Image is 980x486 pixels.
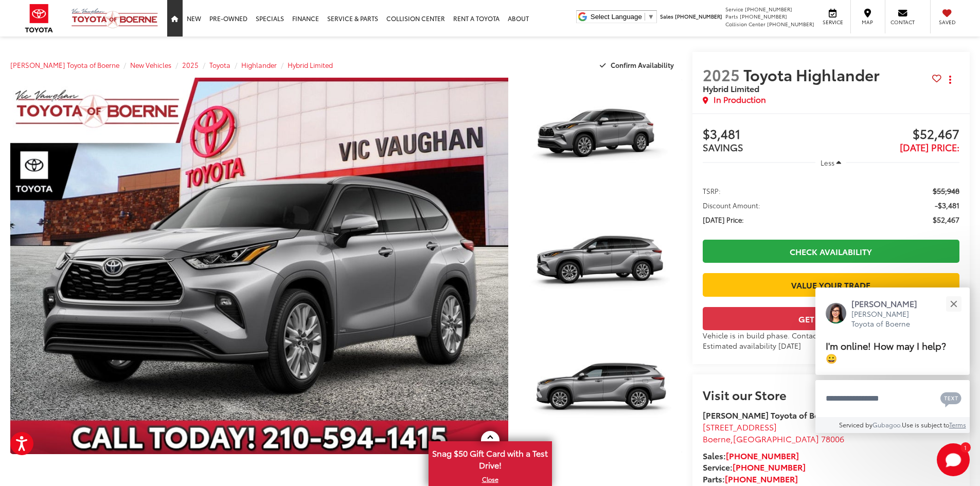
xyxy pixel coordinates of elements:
span: SAVINGS [703,140,743,154]
span: Serviced by [839,420,872,429]
span: [DATE] Price: [900,140,959,154]
a: Gubagoo. [872,420,902,429]
a: Check Availability [703,240,959,263]
span: I'm online! How may I help? 😀 [826,338,946,365]
span: $55,948 [933,186,959,196]
span: Less [821,158,834,167]
span: Contact [890,19,915,26]
h2: Visit our Store [703,388,959,401]
span: Service [725,5,743,13]
a: New Vehicles [130,60,171,69]
span: Boerne [703,433,730,444]
span: dropdown dots [949,76,951,84]
span: 1 [964,445,967,449]
a: [PERSON_NAME] Toyota of Boerne [10,60,119,69]
span: Discount Amount: [703,200,760,210]
span: Map [856,19,879,26]
button: Get Price Now [703,307,959,330]
a: Expand Photo 2 [520,205,682,327]
span: Sales [660,12,673,20]
textarea: Type your message [815,380,970,417]
span: $3,481 [703,127,831,142]
strong: Service: [703,461,806,473]
a: Expand Photo 1 [520,78,682,200]
span: [PHONE_NUMBER] [745,5,792,13]
svg: Start Chat [937,443,970,476]
button: Confirm Availability [594,56,682,74]
span: , [703,433,844,444]
span: [STREET_ADDRESS] [703,421,777,433]
a: 2025 [182,60,199,69]
img: 2025 Toyota Highlander Hybrid Limited [518,331,683,456]
span: [PHONE_NUMBER] [675,12,722,20]
span: [PHONE_NUMBER] [767,20,814,28]
div: Vehicle is in build phase. Contact dealer to confirm availability. Estimated availability [DATE] [703,330,959,351]
span: [PHONE_NUMBER] [740,12,787,20]
a: Hybrid Limited [288,60,333,69]
button: Chat with SMS [937,387,965,410]
p: [PERSON_NAME] [851,298,928,309]
a: Toyota [209,60,230,69]
span: $52,467 [831,127,959,142]
span: Confirm Availability [611,60,674,69]
button: Close [942,293,965,315]
span: In Production [714,94,766,105]
a: [PHONE_NUMBER] [726,449,799,461]
span: Collision Center [725,20,765,28]
span: Snag $50 Gift Card with a Test Drive! [430,442,551,474]
img: 2025 Toyota Highlander Hybrid Limited [5,76,513,456]
strong: [PERSON_NAME] Toyota of Boerne [703,409,837,421]
a: Value Your Trade [703,273,959,296]
button: Actions [941,70,959,88]
a: [PHONE_NUMBER] [725,473,798,484]
button: Toggle Chat Window [937,443,970,476]
img: 2025 Toyota Highlander Hybrid Limited [518,76,683,201]
span: -$3,481 [935,200,959,210]
a: [PHONE_NUMBER] [733,461,806,473]
svg: Text [940,391,961,407]
a: [STREET_ADDRESS] Boerne,[GEOGRAPHIC_DATA] 78006 [703,421,844,444]
span: Toyota Highlander [743,63,883,85]
span: Use is subject to [902,420,949,429]
span: ​ [645,13,645,21]
span: ▼ [648,13,654,21]
span: [GEOGRAPHIC_DATA] [733,433,819,444]
a: Select Language​ [591,13,654,21]
strong: Sales: [703,449,799,461]
span: Parts [725,12,738,20]
span: Saved [936,19,958,26]
img: Vic Vaughan Toyota of Boerne [71,8,158,29]
a: Highlander [241,60,277,69]
strong: Parts: [703,473,798,484]
span: $52,467 [933,214,959,225]
span: 78006 [821,433,844,444]
a: Expand Photo 3 [520,333,682,455]
a: Terms [949,420,966,429]
button: Less [815,153,846,172]
img: 2025 Toyota Highlander Hybrid Limited [518,204,683,328]
span: TSRP: [703,186,721,196]
span: Select Language [591,13,642,21]
div: Close[PERSON_NAME][PERSON_NAME] Toyota of BoerneI'm online! How may I help? 😀Type your messageCha... [815,287,970,433]
span: 2025 [703,63,740,85]
p: [PERSON_NAME] Toyota of Boerne [851,309,928,329]
span: Service [821,19,844,26]
span: Hybrid Limited [703,82,759,94]
span: [DATE] Price: [703,214,744,225]
a: Expand Photo 0 [10,78,508,454]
